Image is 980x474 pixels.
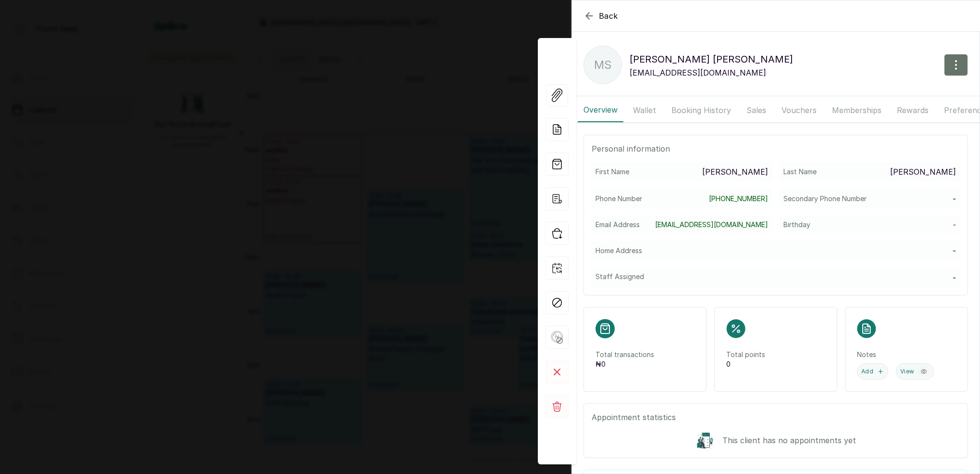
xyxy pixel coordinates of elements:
[953,245,956,256] p: -
[595,350,695,359] p: Total transactions
[896,363,934,380] button: View
[783,194,867,204] p: Secondary Phone Number
[953,220,956,230] p: -
[783,220,810,230] p: Birthday
[592,143,960,154] p: Personal information
[627,98,662,122] button: Wallet
[741,98,772,122] button: Sales
[594,56,612,74] p: MS
[655,220,768,230] a: [EMAIL_ADDRESS][DOMAIN_NAME]
[595,167,629,177] p: First Name
[630,67,793,78] p: [EMAIL_ADDRESS][DOMAIN_NAME]
[583,10,618,22] button: Back
[726,360,731,368] span: 0
[578,98,623,122] button: Overview
[953,272,956,283] p: -
[630,51,793,67] p: [PERSON_NAME] [PERSON_NAME]
[826,98,887,122] button: Memberships
[601,360,606,368] span: 0
[890,166,956,178] p: [PERSON_NAME]
[857,350,956,359] p: Notes
[595,246,642,256] p: Home Address
[702,166,768,178] p: [PERSON_NAME]
[891,98,934,122] button: Rewards
[857,363,888,380] button: Add
[722,435,856,446] p: This client has no appointments yet
[726,350,825,359] p: Total points
[709,194,768,204] a: [PHONE_NUMBER]
[592,411,960,423] p: Appointment statistics
[776,98,822,122] button: Vouchers
[595,220,640,230] p: Email Address
[666,98,737,122] button: Booking History
[595,194,642,204] p: Phone Number
[595,272,644,282] p: Staff Assigned
[599,10,618,22] span: Back
[783,167,817,177] p: Last Name
[953,193,956,205] p: -
[595,359,695,369] p: ₦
